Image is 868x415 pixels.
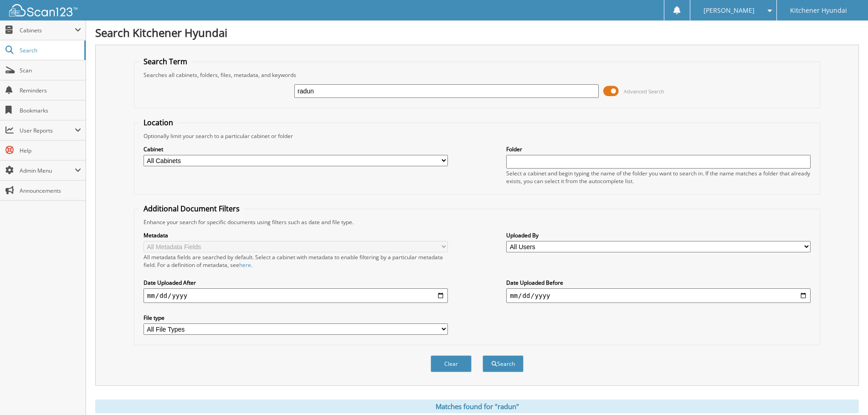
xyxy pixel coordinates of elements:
div: All metadata fields are searched by default. Select a cabinet with metadata to enable filtering b... [144,253,448,269]
label: Date Uploaded After [144,279,448,287]
legend: Additional Document Filters [139,204,244,214]
div: Searches all cabinets, folders, files, metadata, and keywords [139,71,815,79]
span: Bookmarks [20,107,81,114]
span: Scan [20,67,81,74]
label: Cabinet [144,145,448,153]
legend: Location [139,118,178,128]
button: Search [483,355,524,372]
button: Clear [431,355,472,372]
span: Admin Menu [20,167,75,174]
span: Help [20,147,81,154]
span: Kitchener Hyundai [790,8,847,13]
span: [PERSON_NAME] [704,8,755,13]
div: Enhance your search for specific documents using filters such as date and file type. [139,218,815,226]
a: here [239,261,251,269]
label: Metadata [144,231,448,239]
label: Folder [506,145,811,153]
h1: Search Kitchener Hyundai [95,25,859,40]
span: Cabinets [20,26,75,34]
span: Advanced Search [624,88,664,95]
label: Uploaded By [506,231,811,239]
div: Matches found for "radun" [95,400,859,413]
div: Optionally limit your search to a particular cabinet or folder [139,132,815,140]
input: start [144,288,448,303]
span: Reminders [20,87,81,94]
div: Select a cabinet and begin typing the name of the folder you want to search in. If the name match... [506,169,811,185]
span: Search [20,46,80,54]
span: Announcements [20,187,81,195]
input: end [506,288,811,303]
legend: Search Term [139,56,192,67]
img: scan123-logo-white.svg [9,4,77,16]
label: Date Uploaded Before [506,279,811,287]
span: User Reports [20,127,75,134]
label: File type [144,314,448,322]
